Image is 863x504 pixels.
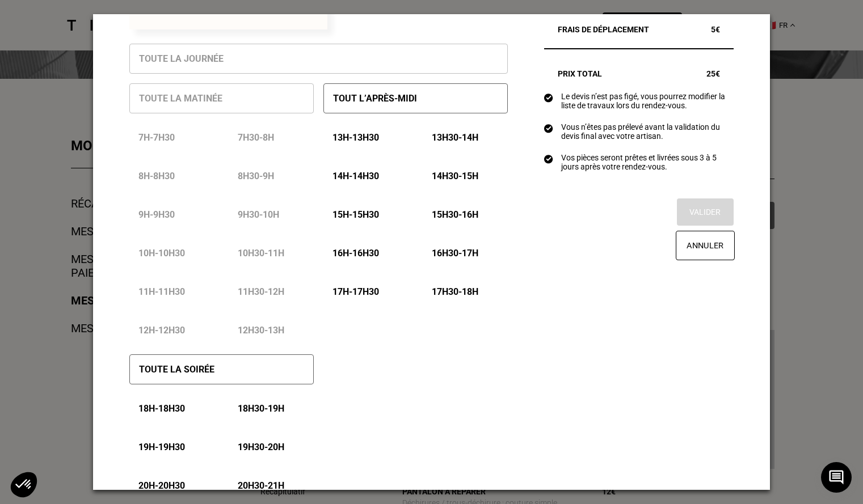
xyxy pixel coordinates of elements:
img: icon list info [544,92,553,103]
p: 19h - 19h30 [138,442,185,452]
p: 18h30 - 19h [238,403,284,414]
p: 19h30 - 20h [238,442,284,452]
img: icon list info [544,154,553,164]
p: 17h30 - 18h [432,286,478,297]
p: 16h30 - 17h [432,248,478,259]
div: Frais de déplacement [544,25,734,34]
p: 18h - 18h30 [138,403,185,414]
p: 17h - 17h30 [332,286,379,297]
p: Vos pièces seront prêtes et livrées sous 3 à 5 jours après votre rendez-vous. [561,153,734,171]
p: Le devis n’est pas figé, vous pourrez modifier la liste de travaux lors du rendez-vous. [561,92,734,110]
p: Toute la soirée [139,364,214,375]
p: 20h - 20h30 [138,480,185,491]
div: Prix Total [544,69,734,78]
p: Tout l’après-midi [333,93,417,104]
p: 15h - 15h30 [332,209,379,220]
p: 14h - 14h30 [332,171,379,181]
span: 5€ [711,25,720,34]
p: 14h30 - 15h [432,171,478,181]
img: icon list info [544,123,553,133]
p: 13h30 - 14h [432,132,478,143]
p: Vous n’êtes pas prélevé avant la validation du devis final avec votre artisan. [561,122,734,141]
p: 15h30 - 16h [432,209,478,220]
p: 20h30 - 21h [238,480,284,491]
button: Annuler [676,231,735,260]
p: 16h - 16h30 [332,248,379,259]
p: 13h - 13h30 [332,132,379,143]
span: 25€ [706,69,720,78]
